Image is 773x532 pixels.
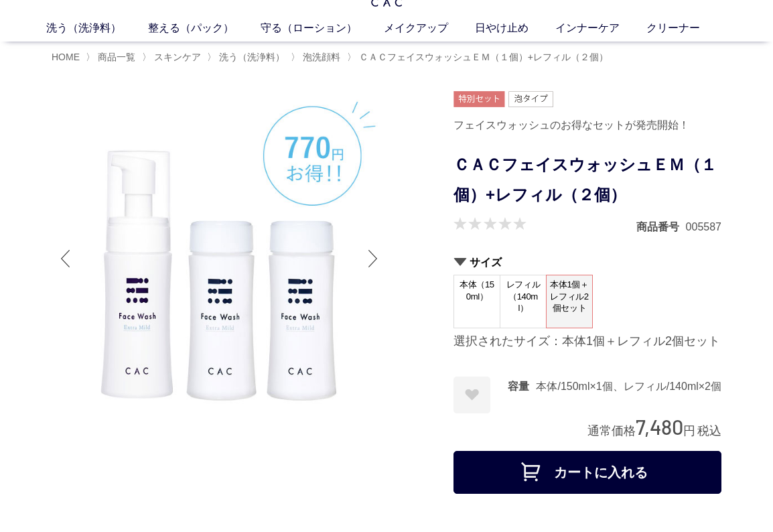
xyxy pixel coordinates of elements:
span: 本体（150ml） [454,275,500,314]
h2: サイズ [453,255,721,269]
span: 税込 [697,424,721,438]
dt: 商品番号 [636,220,686,234]
a: 洗う（洗浄料） [216,52,285,62]
span: 泡洗顔料 [303,52,340,62]
li: 〉 [86,51,139,64]
a: クリーナー [646,20,727,36]
li: 〉 [142,51,204,64]
a: スキンケア [151,52,201,62]
span: 通常価格 [587,424,636,438]
a: 商品一覧 [95,52,135,62]
span: スキンケア [154,52,201,62]
a: インナーケア [555,20,646,36]
img: 特別セット [453,91,505,107]
dt: 容量 [508,379,536,393]
li: 〉 [347,51,612,64]
span: ＣＡＣフェイスウォッシュＥＭ（１個）+レフィル（２個） [359,52,608,62]
img: ＣＡＣフェイスウォッシュＥＭ（１個）+レフィル（２個） 本体1個＋レフィル2個セット [52,91,386,426]
li: 〉 [291,51,344,64]
span: 円 [683,424,695,438]
span: レフィル（140ml） [500,275,546,318]
a: お気に入りに登録する [453,377,490,413]
dd: 本体/150ml×1個、レフィル/140ml×2個 [536,379,721,393]
a: 日やけ止め [475,20,555,36]
a: HOME [52,52,80,62]
button: カートに入れる [453,451,721,494]
a: メイクアップ [384,20,475,36]
dd: 005587 [686,220,721,234]
span: 洗う（洗浄料） [219,52,285,62]
div: 選択されたサイズ：本体1個＋レフィル2個セット [453,334,721,350]
li: 〉 [207,51,288,64]
div: フェイスウォッシュのお得なセットが発売開始！ [453,114,721,137]
a: 泡洗顔料 [300,52,340,62]
span: 7,480 [636,414,683,439]
h1: ＣＡＣフェイスウォッシュＥＭ（１個）+レフィル（２個） [453,150,721,210]
span: 本体1個＋レフィル2個セット [547,275,592,318]
span: 商品一覧 [98,52,135,62]
img: 泡タイプ [508,91,553,107]
a: 守る（ローション） [261,20,384,36]
a: 洗う（洗浄料） [46,20,148,36]
a: ＣＡＣフェイスウォッシュＥＭ（１個）+レフィル（２個） [356,52,608,62]
a: 整える（パック） [148,20,261,36]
